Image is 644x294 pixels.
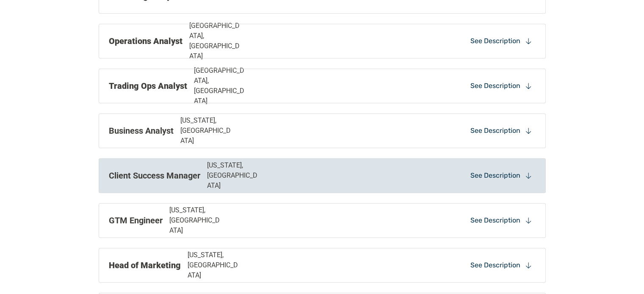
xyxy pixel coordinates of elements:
[109,214,163,227] p: GTM Engineer
[189,21,243,61] p: [GEOGRAPHIC_DATA], [GEOGRAPHIC_DATA]
[470,81,520,91] p: See Description
[188,250,241,280] p: [US_STATE], [GEOGRAPHIC_DATA]
[470,36,520,46] p: See Description
[109,81,187,91] strong: Trading Ops Analyst
[470,261,520,270] p: See Description
[470,126,520,135] p: See Description
[109,260,181,270] strong: Head of Marketing
[109,169,200,182] p: Client Success Manager
[207,160,261,191] p: [US_STATE], [GEOGRAPHIC_DATA]
[180,115,234,146] p: [US_STATE], [GEOGRAPHIC_DATA]
[470,216,520,225] p: See Description
[109,36,182,46] strong: Operations Analyst
[169,205,223,236] p: [US_STATE], [GEOGRAPHIC_DATA]
[470,171,520,180] p: See Description
[194,66,248,106] p: [GEOGRAPHIC_DATA], [GEOGRAPHIC_DATA]
[109,124,174,137] p: Business Analyst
